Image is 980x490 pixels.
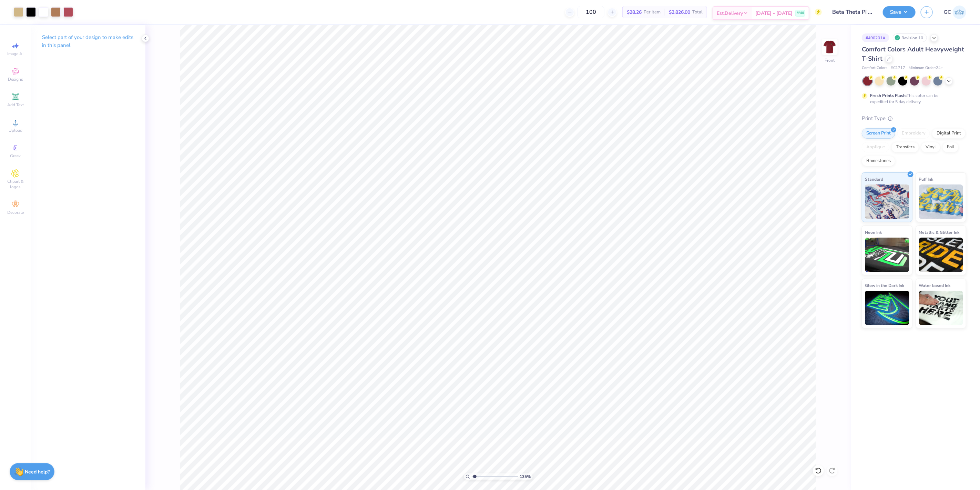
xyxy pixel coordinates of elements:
[862,45,964,63] span: Comfort Colors Adult Heavyweight T-Shirt
[8,77,23,82] span: Designs
[862,156,895,166] div: Rhinestones
[692,9,703,16] span: Total
[944,8,951,16] span: GC
[42,33,134,49] p: Select part of your design to make edits in this panel
[909,65,943,71] span: Minimum Order: 24 +
[919,291,963,325] img: Water based Ink
[921,142,940,152] div: Vinyl
[862,142,889,152] div: Applique
[578,6,604,18] input: – –
[919,184,963,219] img: Puff Ink
[797,11,804,16] span: FREE
[717,10,743,17] span: Est. Delivery
[893,33,927,42] div: Revision 10
[865,229,882,236] span: Neon Ink
[9,128,22,133] span: Upload
[8,51,24,57] span: Image AI
[825,57,835,63] div: Front
[883,6,916,18] button: Save
[862,114,966,122] div: Print Type
[919,238,963,272] img: Metallic & Glitter Ink
[862,33,889,42] div: # 490201A
[3,179,28,190] span: Clipart & logos
[865,282,904,289] span: Glow in the Dark Ink
[891,142,919,152] div: Transfers
[953,6,966,19] img: Gerard Christopher Trorres
[520,473,531,480] span: 135 %
[919,282,951,289] span: Water based Ink
[7,102,24,108] span: Add Text
[865,291,909,325] img: Glow in the Dark Ink
[25,469,50,475] strong: Need help?
[755,10,793,17] span: [DATE] - [DATE]
[862,128,895,139] div: Screen Print
[897,128,930,139] div: Embroidery
[891,65,905,71] span: # C1717
[944,6,966,19] a: GC
[669,9,690,16] span: $2,826.00
[865,176,883,183] span: Standard
[10,153,21,159] span: Greek
[823,40,837,54] img: Front
[919,229,960,236] span: Metallic & Glitter Ink
[870,92,955,105] div: This color can be expedited for 5 day delivery.
[862,65,887,71] span: Comfort Colors
[919,176,933,183] span: Puff Ink
[865,238,909,272] img: Neon Ink
[870,93,907,98] strong: Fresh Prints Flash:
[827,5,878,19] input: Untitled Design
[627,9,642,16] span: $28.26
[644,9,661,16] span: Per Item
[865,184,909,219] img: Standard
[7,210,24,215] span: Decorate
[932,128,966,139] div: Digital Print
[942,142,959,152] div: Foil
